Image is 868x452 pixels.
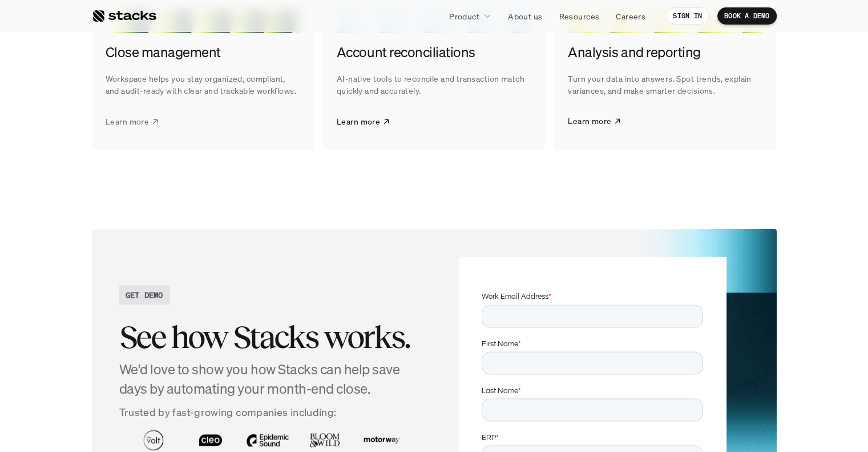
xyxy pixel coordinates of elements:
h4: We'd love to show you how Stacks can help save days by automating your month-end close. [119,359,425,398]
h4: Close management [106,43,300,62]
a: Resources [552,6,606,26]
p: Trusted by fast-growing companies including: [119,403,425,420]
a: BOOK A DEMO [717,7,777,25]
p: Careers [616,10,645,22]
h4: Analysis and reporting [568,43,762,62]
p: Learn more [106,115,149,127]
p: Product [449,10,479,22]
p: About us [508,10,542,22]
p: SIGN IN [673,12,702,20]
p: Learn more [568,115,611,127]
a: Learn more [337,107,390,135]
p: Turn your data into answers. Spot trends, explain variances, and make smarter decisions. [568,73,762,97]
a: Learn more [568,107,621,135]
a: SIGN IN [666,7,709,25]
p: AI-native tools to reconcile and transaction match quickly and accurately. [337,73,531,97]
a: About us [501,6,549,26]
h4: Account reconciliations [337,43,531,62]
p: Workspace helps you stay organized, compliant, and audit-ready with clear and trackable workflows. [106,73,300,97]
a: Careers [609,6,652,26]
a: Learn more [106,107,159,135]
p: Learn more [337,115,380,127]
p: BOOK A DEMO [724,12,770,20]
h2: GET DEMO [126,289,163,301]
p: Resources [559,10,599,22]
h2: See how Stacks works. [119,319,425,354]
